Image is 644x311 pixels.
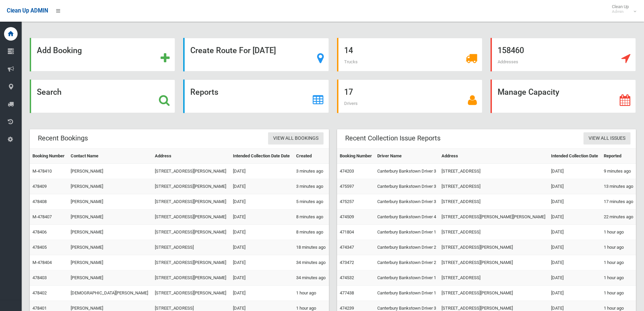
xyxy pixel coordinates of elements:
a: 14 Trucks [337,38,482,71]
td: 34 minutes ago [293,255,329,270]
a: 477438 [340,290,354,295]
td: [DATE] [230,255,293,270]
span: Clean Up ADMIN [7,7,48,14]
td: 3 minutes ago [293,179,329,194]
th: Address [439,149,548,164]
td: 34 minutes ago [293,270,329,286]
td: Canterbury Bankstown Driver 1 [375,286,439,301]
header: Recent Bookings [30,132,96,145]
td: Canterbury Bankstown Driver 4 [375,209,439,225]
td: [DATE] [230,286,293,301]
td: Canterbury Bankstown Driver 3 [375,179,439,194]
td: [DATE] [230,194,293,209]
a: Create Route For [DATE] [183,38,329,71]
td: [STREET_ADDRESS][PERSON_NAME] [152,194,230,209]
td: [DATE] [548,225,601,240]
a: 474203 [340,169,354,174]
a: 471804 [340,229,354,235]
a: 478409 [32,184,47,189]
td: 1 hour ago [601,240,636,255]
a: 474532 [340,275,354,280]
td: [STREET_ADDRESS][PERSON_NAME] [152,255,230,270]
strong: 17 [344,87,353,97]
a: 478408 [32,199,47,204]
strong: Create Route For [DATE] [190,46,276,55]
a: 474509 [340,214,354,219]
td: [DATE] [230,179,293,194]
td: [DATE] [548,240,601,255]
td: [STREET_ADDRESS] [439,179,548,194]
a: M-478404 [32,260,52,265]
th: Intended Collection Date Date [230,149,293,164]
td: 18 minutes ago [293,240,329,255]
a: 475597 [340,184,354,189]
td: 1 hour ago [293,286,329,301]
td: [DATE] [230,209,293,225]
a: Reports [183,80,329,113]
td: 5 minutes ago [293,194,329,209]
td: [DATE] [230,240,293,255]
th: Address [152,149,230,164]
strong: Manage Capacity [498,87,559,97]
td: [STREET_ADDRESS][PERSON_NAME] [152,225,230,240]
span: Drivers [344,101,358,106]
td: 1 hour ago [601,225,636,240]
th: Created [293,149,329,164]
td: Canterbury Bankstown Driver 1 [375,225,439,240]
a: 478406 [32,229,47,235]
td: [STREET_ADDRESS] [439,164,548,179]
td: Canterbury Bankstown Driver 3 [375,194,439,209]
td: [DATE] [548,179,601,194]
a: 158460 Addresses [491,38,636,71]
th: Reported [601,149,636,164]
td: [STREET_ADDRESS] [439,270,548,286]
a: 17 Drivers [337,80,482,113]
a: 473472 [340,260,354,265]
td: 17 minutes ago [601,194,636,209]
td: [DATE] [548,209,601,225]
a: Add Booking [30,38,175,71]
td: [PERSON_NAME] [68,209,152,225]
th: Contact Name [68,149,152,164]
td: [STREET_ADDRESS][PERSON_NAME] [439,286,548,301]
a: M-478407 [32,214,52,219]
th: Booking Number [337,149,375,164]
td: Canterbury Bankstown Driver 2 [375,240,439,255]
a: View All Issues [583,132,630,145]
td: 1 hour ago [601,286,636,301]
td: 9 minutes ago [601,164,636,179]
header: Recent Collection Issue Reports [337,132,449,145]
a: View All Bookings [268,132,324,145]
strong: Search [37,87,62,97]
td: [DATE] [230,225,293,240]
th: Driver Name [375,149,439,164]
td: [DATE] [230,270,293,286]
a: 478403 [32,275,47,280]
td: [DATE] [548,194,601,209]
strong: 158460 [498,46,524,55]
td: [PERSON_NAME] [68,255,152,270]
td: 1 hour ago [601,255,636,270]
td: 8 minutes ago [293,225,329,240]
td: [PERSON_NAME] [68,179,152,194]
td: Canterbury Bankstown Driver 3 [375,164,439,179]
td: 1 hour ago [601,270,636,286]
span: Clean Up [609,4,636,14]
a: 478402 [32,290,47,295]
td: 13 minutes ago [601,179,636,194]
td: [PERSON_NAME] [68,194,152,209]
td: 22 minutes ago [601,209,636,225]
a: M-478410 [32,169,52,174]
a: Manage Capacity [491,80,636,113]
td: [STREET_ADDRESS][PERSON_NAME] [152,286,230,301]
td: [DATE] [548,255,601,270]
td: [DEMOGRAPHIC_DATA][PERSON_NAME] [68,286,152,301]
td: [DATE] [548,286,601,301]
td: 3 minutes ago [293,164,329,179]
span: Addresses [498,59,518,64]
strong: Reports [190,87,218,97]
td: [STREET_ADDRESS][PERSON_NAME] [152,270,230,286]
small: Admin [612,9,629,14]
a: Search [30,80,175,113]
td: [STREET_ADDRESS][PERSON_NAME] [152,164,230,179]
